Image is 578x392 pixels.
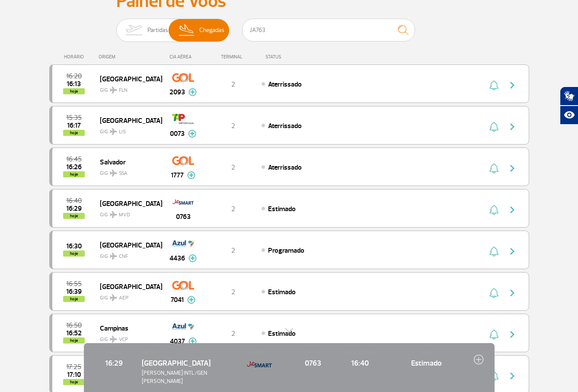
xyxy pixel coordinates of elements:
button: Abrir tradutor de língua de sinais. [560,87,578,106]
span: GIG [100,206,155,219]
span: 2025-09-30 16:50:00 [66,322,82,328]
img: slider-desembarque [174,19,200,42]
span: 2 [231,122,235,130]
img: destiny_airplane.svg [110,211,117,218]
span: HORÁRIO [95,350,133,356]
span: 2025-09-30 16:52:00 [66,330,82,336]
span: 2025-09-30 16:30:00 [66,243,82,249]
span: Estimado [268,288,296,296]
span: hoje [63,296,85,302]
img: seta-direita-painel-voo.svg [507,122,517,132]
span: 2 [231,163,235,172]
img: seta-direita-painel-voo.svg [507,80,517,90]
span: [GEOGRAPHIC_DATA] [100,281,155,292]
span: 2 [231,80,235,89]
span: 2025-09-30 16:17:24 [67,122,81,129]
img: destiny_airplane.svg [110,336,117,343]
span: hoje [63,130,85,136]
div: Plugin de acessibilidade da Hand Talk. [560,87,578,125]
span: Aterrissado [268,163,302,172]
span: Estimado [268,329,296,338]
span: hoje [63,213,85,219]
span: HORÁRIO ESTIMADO [341,350,379,356]
span: 2025-09-30 16:26:23 [66,164,82,170]
span: GIG [100,123,155,136]
span: 4436 [169,253,185,263]
span: [GEOGRAPHIC_DATA] [100,198,155,209]
span: 2 [231,246,235,255]
span: Estimado [388,357,465,369]
img: mais-info-painel-voo.svg [188,130,196,138]
img: sino-painel-voo.svg [489,246,498,257]
img: sino-painel-voo.svg [489,205,498,215]
img: mais-info-painel-voo.svg [188,88,197,96]
div: HORÁRIO [52,54,99,60]
span: Aterrissado [268,122,302,130]
span: 2 [231,288,235,296]
span: hoje [63,251,85,257]
span: hoje [63,337,85,344]
span: 0073 [170,129,185,139]
img: destiny_airplane.svg [110,87,117,93]
img: sino-painel-voo.svg [489,288,498,298]
span: 2025-09-30 16:55:00 [66,281,82,287]
span: STATUS [388,350,465,356]
span: CNF [119,253,128,260]
span: GIG [100,248,155,260]
span: 2025-09-30 15:35:00 [66,115,82,121]
img: slider-embarque [120,19,147,42]
span: 2025-09-30 16:40:00 [66,198,82,204]
img: seta-direita-painel-voo.svg [507,246,517,257]
img: sino-painel-voo.svg [489,80,498,90]
span: 2025-09-30 16:13:00 [67,81,81,87]
img: mais-info-painel-voo.svg [188,254,197,262]
span: [GEOGRAPHIC_DATA] [100,239,155,251]
span: 1777 [171,170,184,180]
img: mais-info-painel-voo.svg [187,296,195,304]
span: 0763 [176,212,191,222]
input: Voo, cidade ou cia aérea [242,19,415,42]
span: AEP [119,294,128,302]
div: TERMINAL [205,54,261,60]
span: SSA [119,170,128,177]
span: GIG [100,331,155,344]
span: GIG [100,165,155,177]
div: CIA AÉREA [162,54,205,60]
img: destiny_airplane.svg [110,253,117,260]
img: sino-painel-voo.svg [489,122,498,132]
span: 2025-09-30 16:20:00 [66,73,82,79]
span: Campinas [100,322,155,334]
span: 16:40 [341,357,379,369]
span: Salvador [100,156,155,167]
span: MVD [119,211,130,219]
img: seta-direita-painel-voo.svg [507,329,517,340]
button: Abrir recursos assistivos. [560,106,578,125]
span: [GEOGRAPHIC_DATA] [142,358,211,368]
img: seta-direita-painel-voo.svg [507,205,517,215]
img: destiny_airplane.svg [110,128,117,135]
span: hoje [63,171,85,177]
span: 2025-09-30 16:39:00 [66,289,82,295]
span: Aterrissado [268,80,302,89]
span: 2025-09-30 16:29:00 [66,206,82,212]
span: [PERSON_NAME] INTL/GEN [PERSON_NAME] [142,369,238,386]
span: 2 [231,329,235,338]
span: hoje [63,88,85,94]
img: destiny_airplane.svg [110,170,117,177]
span: 4037 [170,336,185,347]
img: destiny_airplane.svg [110,294,117,301]
span: LIS [119,128,126,136]
div: ORIGEM [99,54,162,60]
span: GIG [100,289,155,302]
span: GIG [100,82,155,94]
span: 7041 [171,295,184,305]
img: mais-info-painel-voo.svg [188,337,197,345]
span: DESTINO [142,350,238,356]
span: [GEOGRAPHIC_DATA] [100,115,155,126]
img: seta-direita-painel-voo.svg [507,288,517,298]
span: VCP [119,336,128,344]
span: Chegadas [199,19,224,42]
span: Estimado [268,205,296,213]
span: Partidas [147,19,168,42]
img: seta-direita-painel-voo.svg [507,163,517,174]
